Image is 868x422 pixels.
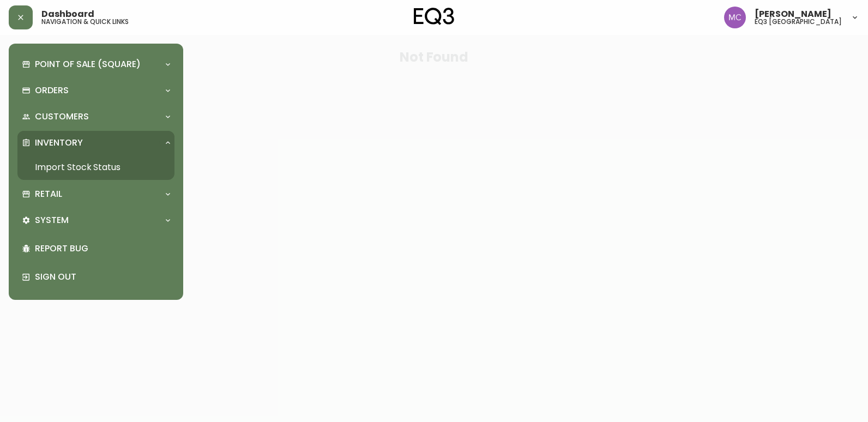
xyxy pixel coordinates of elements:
[35,58,141,70] p: Point of Sale (Square)
[35,243,170,255] p: Report Bug
[35,85,69,97] p: Orders
[414,8,454,25] img: logo
[35,214,69,226] p: System
[17,182,174,206] div: Retail
[17,79,174,103] div: Orders
[755,10,831,19] span: [PERSON_NAME]
[17,208,174,232] div: System
[17,234,174,263] div: Report Bug
[35,271,170,283] p: Sign Out
[41,10,94,19] span: Dashboard
[17,131,174,155] div: Inventory
[41,19,129,25] h5: navigation & quick links
[35,188,62,200] p: Retail
[17,105,174,129] div: Customers
[755,19,842,25] h5: eq3 [GEOGRAPHIC_DATA]
[17,155,174,180] a: Import Stock Status
[35,111,89,123] p: Customers
[724,7,746,28] img: 6dbdb61c5655a9a555815750a11666cc
[35,137,83,149] p: Inventory
[17,52,174,76] div: Point of Sale (Square)
[17,263,174,291] div: Sign Out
